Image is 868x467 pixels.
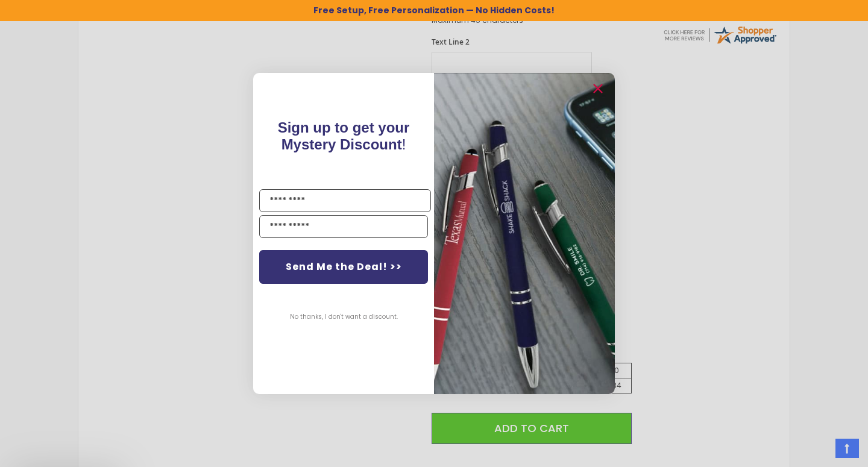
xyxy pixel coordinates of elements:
button: No thanks, I don't want a discount. [284,302,404,332]
img: pop-up-image [434,73,615,394]
button: Close dialog [588,79,608,98]
span: ! [278,119,410,152]
span: Sign up to get your Mystery Discount [278,119,410,152]
button: Send Me the Deal! >> [259,250,428,284]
